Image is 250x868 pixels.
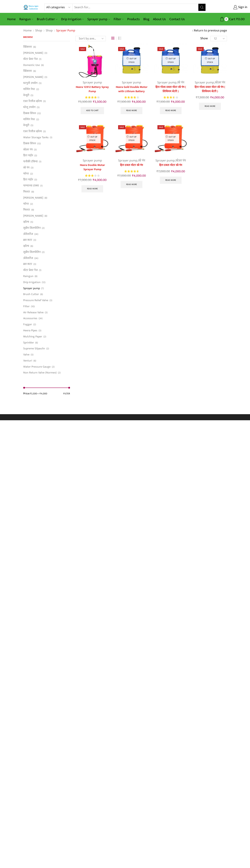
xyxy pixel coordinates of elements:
bdi: 4,000.00 [132,99,146,104]
select: Shop order [75,36,106,41]
span: ₹ [210,95,212,100]
a: Sprayer pump [157,80,177,85]
span: (3) [39,329,41,332]
bdi: 4,000.00 [132,173,146,178]
span: Sale [157,125,165,129]
span: (3) [49,299,52,302]
img: Heera 12X12 Battery Spray Pump [75,43,109,77]
p: Out of stock [123,56,140,65]
a: Contact Us [168,15,187,23]
a: Sprayer pump [155,158,175,163]
a: वेन्चुरी [23,92,29,98]
span: (2) [46,347,49,350]
input: Search for... [73,4,198,11]
span: (5) [39,81,41,85]
span: (5) [37,106,39,109]
span: (1) [39,268,41,272]
a: फॉगर [23,171,29,177]
span: (12) [37,112,41,115]
span: (3) [34,154,37,157]
a: [PERSON_NAME] [23,195,43,201]
span: Sale [197,47,204,51]
a: [PERSON_NAME] [23,74,43,80]
span: (6) [33,69,36,73]
span: (1) [39,160,41,163]
a: Accessories [23,315,37,321]
a: Home [23,28,32,33]
span: (3) [44,75,47,79]
a: [PERSON_NAME] [23,50,43,56]
span: ₹ [236,16,238,22]
bdi: 0.00 [236,16,245,22]
span: (12) [42,281,45,284]
a: अ‍ॅसेसरीज [23,255,33,261]
a: Shop [35,28,42,33]
span: ₹ [157,99,158,104]
span: (3) [33,262,36,266]
a: वॉटर प्रेशर गेज [23,56,38,62]
a: Sprayer pump [86,15,112,23]
a: Read more about “Heera Double Motar Sprayer Pump” [81,185,103,192]
span: ₹ [132,99,133,104]
span: (3) [43,130,46,133]
a: Read more about “Heera Gold Double Motor with Lithium Battery” [121,107,142,114]
span: (6) [40,293,43,296]
span: (8) [44,214,47,218]
span: ₹ [171,169,173,174]
a: Shop [46,28,53,33]
div: Price: — [23,391,47,396]
a: स्प्रिंकलर [23,45,32,50]
bdi: 7,000.00 [157,169,170,174]
a: ब्रश कटर [23,261,32,267]
a: पाण्याच्या टाक्या [23,183,39,189]
img: Double Motor Spray Pump [75,122,109,155]
div: , [193,80,227,85]
span: (6) [35,341,38,345]
span: (12) [37,142,41,145]
div: Rated 3.57 out of 5 [164,96,178,99]
span: Cart [228,17,235,22]
a: सुप्रीम सिलपोलिन [23,225,41,231]
span: (2) [33,323,36,326]
span: ₹4,000 [40,391,47,396]
a: ठिबक सिंचन [23,110,36,116]
bdi: 4,000.00 [171,99,185,104]
a: About Us [151,15,168,23]
span: Rated out of 5 [124,96,136,99]
a: स्प्रेअर पंप [23,146,33,153]
span: Sale [118,47,125,51]
nav: Breadcrumb [23,28,75,33]
a: Sprayer pump [195,80,214,85]
a: Sprayer pump [83,158,102,163]
span: Rated out of 5 [124,169,138,173]
span: (1) [40,184,43,188]
span: ₹ [78,99,80,104]
a: Drip Irrigation [23,279,41,285]
a: एअर रिलीज व्हाॅल्व [23,128,42,134]
a: स्प्रेअर पंप [175,158,186,163]
span: (2) [36,118,39,121]
span: Show [200,36,208,41]
span: ₹ [117,99,119,104]
a: [PERSON_NAME] [23,213,43,219]
div: Rated 4.33 out of 5 [85,96,100,99]
a: Read more about “हिरा डबल मोटर स्प्रे पंप” [121,181,142,188]
a: Return to previous page [194,28,227,33]
span: (9) [31,190,34,194]
span: Sale [79,47,86,51]
span: (2) [30,202,33,206]
a: Brush Cutter [35,15,59,23]
div: Rated 4.75 out of 5 [124,169,139,173]
span: (2) [52,365,55,369]
span: (2) [58,371,61,375]
span: (2) [42,250,44,254]
a: Sprayer pump [122,80,141,85]
a: Domestic Use [23,62,40,68]
a: हिरा गोल्ड डबल मोटर स्प्रे पंप ( लिथियम बॅटरी ) [193,85,227,94]
p: Out of stock [201,56,218,65]
a: ठिबक सिंचन [23,140,36,146]
span: (5) [31,94,33,97]
a: सुप्रीम सिलपोलिन [23,249,41,255]
span: (3) [31,166,33,169]
bdi: 7,500.00 [196,95,209,100]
